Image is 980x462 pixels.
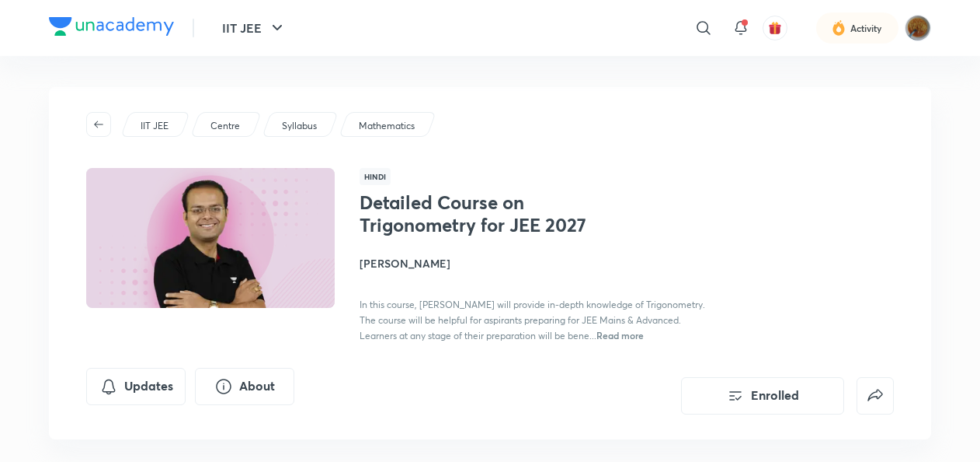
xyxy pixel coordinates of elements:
[360,255,707,271] h4: [PERSON_NAME]
[282,119,317,133] p: Syllabus
[596,329,644,341] span: Read more
[213,12,296,44] button: IIT JEE
[763,16,787,40] button: avatar
[195,368,294,405] button: About
[360,191,613,236] h1: Detailed Course on Trigonometry for JEE 2027
[905,15,931,41] img: Vartika tiwary uttarpradesh
[857,377,894,415] button: false
[768,21,782,35] img: avatar
[84,166,337,310] img: Thumbnail
[360,299,705,341] span: In this course, [PERSON_NAME] will provide in-depth knowledge of Trigonometry. The course will be...
[49,17,174,40] a: Company Logo
[359,119,415,133] p: Mathematics
[360,168,391,185] span: Hindi
[208,119,243,133] a: Centre
[681,377,844,415] button: Enrolled
[832,19,846,37] img: activity
[210,119,240,133] p: Centre
[86,368,186,405] button: Updates
[49,17,174,36] img: Company Logo
[141,119,169,133] p: IIT JEE
[356,119,418,133] a: Mathematics
[280,119,320,133] a: Syllabus
[138,119,172,133] a: IIT JEE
